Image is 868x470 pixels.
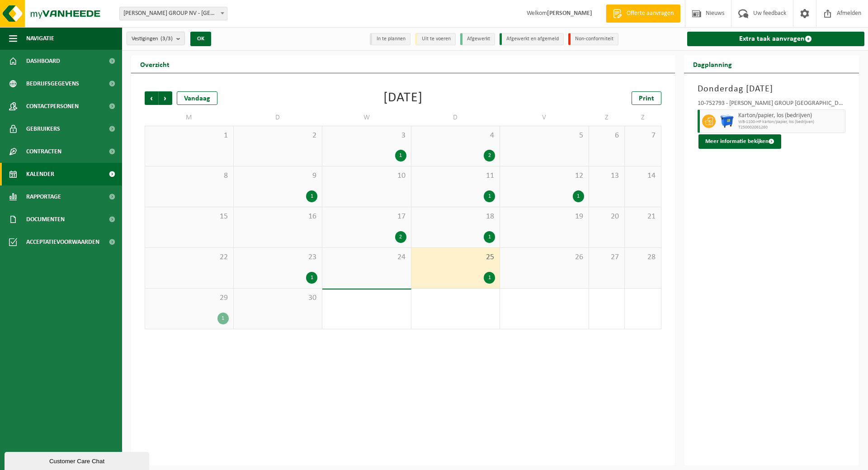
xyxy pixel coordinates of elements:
[395,150,406,161] div: 1
[460,33,495,45] li: Afgewerkt
[738,125,843,130] span: T250002061260
[238,293,318,303] span: 30
[150,131,229,141] span: 1
[132,32,173,46] span: Vestigingen
[625,109,661,126] td: Z
[327,131,406,141] span: 3
[738,119,843,125] span: WB-1100-HP karton/papier, los (bedrijven)
[573,190,584,202] div: 1
[238,131,318,141] span: 2
[238,212,318,222] span: 16
[547,10,592,17] strong: [PERSON_NAME]
[5,450,151,470] iframe: chat widget
[594,212,620,222] span: 20
[26,27,54,50] span: Navigatie
[698,100,846,109] div: 10-752793 - [PERSON_NAME] GROUP [GEOGRAPHIC_DATA] - [GEOGRAPHIC_DATA]
[687,32,865,46] a: Extra taak aanvragen
[26,231,99,253] span: Acceptatievoorwaarden
[484,150,495,161] div: 2
[505,252,584,262] span: 26
[26,118,60,140] span: Gebruikers
[500,109,589,126] td: V
[738,112,843,119] span: Karton/papier, los (bedrijven)
[145,91,158,105] span: Vorige
[120,7,227,20] span: LEMAHIEU GROUP NV - GENT
[484,231,495,243] div: 1
[416,212,495,222] span: 18
[159,91,172,105] span: Volgende
[26,185,61,208] span: Rapportage
[327,252,406,262] span: 24
[26,163,54,185] span: Kalender
[629,212,656,222] span: 21
[629,131,656,141] span: 7
[145,109,234,126] td: M
[26,140,61,163] span: Contracten
[720,114,734,128] img: WB-1100-HPE-BE-01
[484,190,495,202] div: 1
[411,109,500,126] td: D
[217,313,229,324] div: 1
[150,212,229,222] span: 15
[416,131,495,141] span: 4
[594,171,620,181] span: 13
[589,109,625,126] td: Z
[234,109,323,126] td: D
[131,55,179,73] h2: Overzicht
[698,82,846,96] h3: Donderdag [DATE]
[150,171,229,181] span: 8
[632,91,661,105] a: Print
[26,208,65,231] span: Documenten
[26,50,60,72] span: Dashboard
[505,131,584,141] span: 5
[327,171,406,181] span: 10
[484,272,495,284] div: 1
[395,231,406,243] div: 2
[639,95,654,102] span: Print
[150,293,229,303] span: 29
[127,32,185,45] button: Vestigingen(3/3)
[383,91,423,105] div: [DATE]
[415,33,456,45] li: Uit te voeren
[177,91,217,105] div: Vandaag
[684,55,741,73] h2: Dagplanning
[160,36,173,42] count: (3/3)
[306,190,317,202] div: 1
[238,171,318,181] span: 9
[190,32,211,46] button: OK
[416,171,495,181] span: 11
[629,171,656,181] span: 14
[594,252,620,262] span: 27
[594,131,620,141] span: 6
[322,109,411,126] td: W
[327,212,406,222] span: 17
[606,5,680,23] a: Offerte aanvragen
[505,212,584,222] span: 19
[119,7,227,20] span: LEMAHIEU GROUP NV - GENT
[26,72,79,95] span: Bedrijfsgegevens
[26,95,79,118] span: Contactpersonen
[629,252,656,262] span: 28
[150,252,229,262] span: 22
[238,252,318,262] span: 23
[505,171,584,181] span: 12
[568,33,618,45] li: Non-conformiteit
[500,33,564,45] li: Afgewerkt en afgemeld
[306,272,317,284] div: 1
[698,134,781,149] button: Meer informatie bekijken
[416,252,495,262] span: 25
[624,9,676,18] span: Offerte aanvragen
[370,33,410,45] li: In te plannen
